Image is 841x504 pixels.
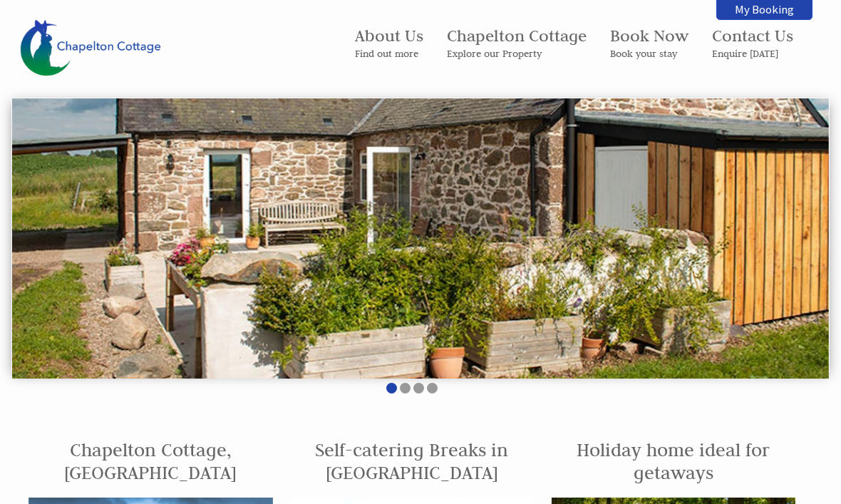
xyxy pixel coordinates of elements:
small: Enquire [DATE] [712,47,793,60]
a: Book NowBook your stay [610,25,688,60]
img: Chapelton Cottage [20,19,162,76]
a: Chapelton CottageExplore our Property [447,25,587,60]
a: Contact UsEnquire [DATE] [712,25,793,60]
h1: Chapelton Cottage, [GEOGRAPHIC_DATA] [29,438,273,484]
h1: Self-catering Breaks in [GEOGRAPHIC_DATA] [290,438,535,484]
small: Explore our Property [447,47,587,60]
h1: Holiday home ideal for getaways [551,438,795,484]
small: Find out more [355,47,423,60]
small: Book your stay [610,47,688,60]
a: About UsFind out more [355,25,423,60]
